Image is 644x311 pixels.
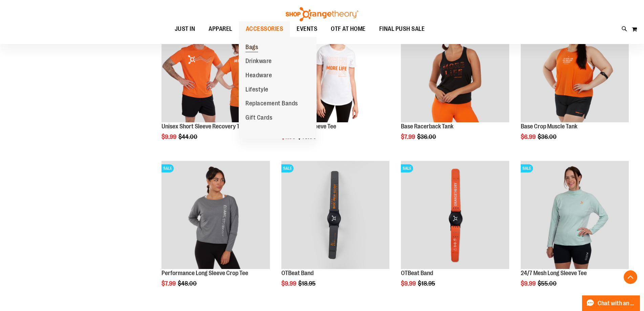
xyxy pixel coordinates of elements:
span: FINAL PUSH SALE [379,21,425,37]
button: Chat with an Expert [582,295,640,311]
a: Base Crop Muscle Tank [521,123,577,130]
a: OTBeat BandSALE [281,161,389,270]
span: SALE [281,164,294,172]
img: OTBeat Band [401,161,509,269]
span: $44.00 [178,133,198,140]
span: APPAREL [209,21,232,37]
span: $7.99 [401,133,416,140]
span: Chat with an Expert [598,300,636,307]
img: Product image for Base Crop Muscle Tank [521,14,629,122]
span: $9.99 [281,280,297,287]
a: Product image for Unisex Short Sleeve Recovery Tee [162,14,270,123]
span: $9.99 [162,133,177,140]
span: Bags [245,44,258,52]
a: Performance Long Sleeve Crop Tee [162,270,248,276]
a: JUST IN [168,21,202,37]
a: Base Racerback Tank [401,123,453,130]
img: Product image for Unisex Short Sleeve Recovery Tee [162,14,270,122]
img: Shop Orangetheory [285,7,359,21]
a: ACCESSORIES [239,21,290,37]
span: Replacement Bands [245,100,298,108]
a: OTBeat Band [401,270,433,276]
span: $9.99 [401,280,417,287]
span: $36.00 [538,133,558,140]
ul: ACCESSORIES [239,37,317,139]
div: product [398,11,512,157]
span: Headware [245,72,272,80]
img: 24/7 Mesh Long Sleeve Tee [521,161,629,269]
div: product [158,158,273,304]
a: Drinkware [239,54,279,68]
div: product [278,11,393,157]
span: ACCESSORIES [246,21,283,37]
span: $18.95 [418,280,436,287]
span: Drinkware [245,58,272,66]
a: Product image for Base Racerback Tank [401,14,509,123]
span: SALE [401,164,413,172]
span: JUST IN [175,21,195,37]
div: product [398,158,512,304]
span: SALE [162,164,174,172]
span: SALE [521,164,533,172]
span: $55.00 [538,280,558,287]
a: OTBeat BandSALE [401,161,509,270]
button: Back To Top [624,270,637,284]
span: $48.00 [178,280,198,287]
img: Product image for Core Short Sleeve Tee [281,14,389,122]
a: Product image for Core Short Sleeve Tee [281,14,389,123]
img: Product image for Base Racerback Tank [401,14,509,122]
span: $9.99 [521,280,537,287]
a: 24/7 Mesh Long Sleeve Tee [521,270,587,276]
a: EVENTS [290,21,324,37]
img: Product image for Performance Long Sleeve Crop Tee [162,161,270,269]
a: Replacement Bands [239,97,305,111]
div: product [278,158,393,304]
a: Headware [239,68,279,83]
a: Product image for Base Crop Muscle TankSALE [521,14,629,123]
div: product [517,158,632,304]
a: Lifestyle [239,83,275,97]
span: Gift Cards [245,114,272,123]
a: Gift Cards [239,111,279,125]
span: $7.99 [162,280,177,287]
img: OTBeat Band [281,161,389,269]
span: $36.00 [417,133,437,140]
a: APPAREL [202,21,239,37]
div: product [158,11,273,157]
a: Product image for Performance Long Sleeve Crop TeeSALE [162,161,270,270]
span: Lifestyle [245,86,269,95]
span: $18.95 [298,280,317,287]
a: OTF AT HOME [324,21,372,37]
a: Bags [239,40,265,55]
div: product [517,11,632,157]
span: EVENTS [297,21,317,37]
a: 24/7 Mesh Long Sleeve TeeSALE [521,161,629,270]
a: OTBeat Band [281,270,314,276]
span: OTF AT HOME [331,21,366,37]
a: FINAL PUSH SALE [372,21,432,37]
span: $6.99 [521,133,537,140]
a: Unisex Short Sleeve Recovery Tee [162,123,245,130]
